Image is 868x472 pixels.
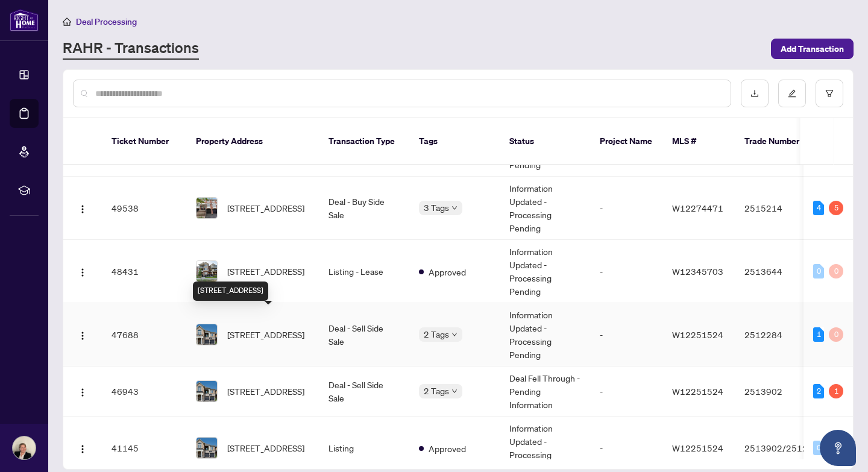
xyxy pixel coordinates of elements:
[735,118,832,165] th: Trade Number
[63,38,199,60] a: RAHR - Transactions
[672,329,723,340] span: W12251524
[73,325,92,344] button: Logo
[735,367,834,417] td: 2513902
[424,201,449,215] span: 3 Tags
[78,204,87,214] img: Logo
[424,327,449,341] span: 2 Tags
[78,444,87,454] img: Logo
[193,282,268,301] div: [STREET_ADDRESS]
[813,327,824,342] div: 1
[102,177,186,240] td: 49538
[500,177,590,240] td: Information Updated - Processing Pending
[227,201,304,215] span: [STREET_ADDRESS]
[319,240,409,303] td: Listing - Lease
[672,386,723,397] span: W12251524
[816,80,843,107] button: filter
[102,118,186,165] th: Ticket Number
[102,367,186,417] td: 46943
[197,324,217,345] img: thumbnail-img
[500,240,590,303] td: Information Updated - Processing Pending
[820,430,856,466] button: Open asap
[788,89,796,98] span: edit
[500,367,590,417] td: Deal Fell Through - Pending Information
[319,303,409,367] td: Deal - Sell Side Sale
[590,367,662,417] td: -
[741,80,769,107] button: download
[319,177,409,240] td: Deal - Buy Side Sale
[771,39,854,59] button: Add Transaction
[197,438,217,458] img: thumbnail-img
[672,203,723,213] span: W12274471
[63,17,71,26] span: home
[319,367,409,417] td: Deal - Sell Side Sale
[186,118,319,165] th: Property Address
[451,388,458,394] span: down
[672,442,723,453] span: W12251524
[590,118,662,165] th: Project Name
[778,80,806,107] button: edit
[813,201,824,215] div: 4
[73,262,92,281] button: Logo
[227,441,304,455] span: [STREET_ADDRESS]
[735,240,834,303] td: 2513644
[429,265,466,278] span: Approved
[500,118,590,165] th: Status
[813,264,824,278] div: 0
[672,266,723,277] span: W12345703
[10,9,39,31] img: logo
[102,240,186,303] td: 48431
[78,388,87,397] img: Logo
[829,384,843,398] div: 1
[451,205,458,211] span: down
[451,332,458,338] span: down
[73,438,92,458] button: Logo
[500,303,590,367] td: Information Updated - Processing Pending
[825,89,834,98] span: filter
[319,118,409,165] th: Transaction Type
[197,198,217,218] img: thumbnail-img
[73,382,92,401] button: Logo
[76,16,137,27] span: Deal Processing
[829,327,843,342] div: 0
[78,268,87,277] img: Logo
[197,381,217,401] img: thumbnail-img
[662,118,735,165] th: MLS #
[13,436,36,459] img: Profile Icon
[197,261,217,282] img: thumbnail-img
[78,331,87,341] img: Logo
[102,303,186,367] td: 47688
[750,89,759,98] span: download
[735,303,834,367] td: 2512284
[409,118,500,165] th: Tags
[829,201,843,215] div: 5
[590,303,662,367] td: -
[590,240,662,303] td: -
[227,385,304,398] span: [STREET_ADDRESS]
[227,328,304,341] span: [STREET_ADDRESS]
[735,177,834,240] td: 2515214
[73,198,92,218] button: Logo
[429,442,466,455] span: Approved
[227,265,304,278] span: [STREET_ADDRESS]
[813,384,824,398] div: 2
[590,177,662,240] td: -
[829,264,843,278] div: 0
[813,441,824,455] div: 0
[781,39,844,58] span: Add Transaction
[424,384,449,398] span: 2 Tags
